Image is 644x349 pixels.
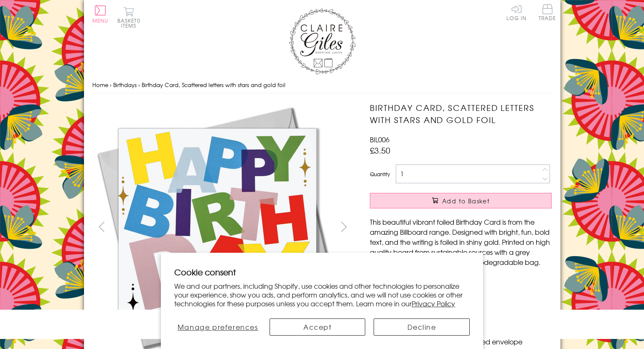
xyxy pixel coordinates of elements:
[113,81,137,89] a: Birthdays
[507,4,527,21] a: Log In
[174,282,470,308] p: We and our partners, including Shopify, use cookies and other technologies to personalize your ex...
[370,193,552,208] button: Add to Basket
[539,4,556,21] span: Trade
[142,81,285,89] span: Birthday Card, Scattered letters with stars and gold foil
[412,298,455,308] a: Privacy Policy
[374,318,469,336] button: Decline
[370,217,552,267] p: This beautiful vibrant foiled Birthday Card is from the amazing Billboard range. Designed with br...
[539,4,556,22] a: Trade
[138,81,140,89] span: ›
[110,81,112,89] span: ›
[92,217,111,236] button: prev
[117,7,140,28] button: Basket0 items
[174,266,470,278] h2: Cookie consent
[370,102,552,126] h1: Birthday Card, Scattered letters with stars and gold foil
[92,81,108,89] a: Home
[442,197,490,205] span: Add to Basket
[289,8,356,74] img: Claire Giles Greetings Cards
[334,217,353,236] button: next
[370,144,390,156] span: £3.50
[92,5,109,23] button: Menu
[178,322,258,332] span: Manage preferences
[370,170,390,178] label: Quantity
[370,134,389,144] span: BIL006
[174,318,261,336] button: Manage preferences
[92,17,109,24] span: Menu
[92,77,552,94] nav: breadcrumbs
[270,318,365,336] button: Accept
[121,17,140,29] span: 0 items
